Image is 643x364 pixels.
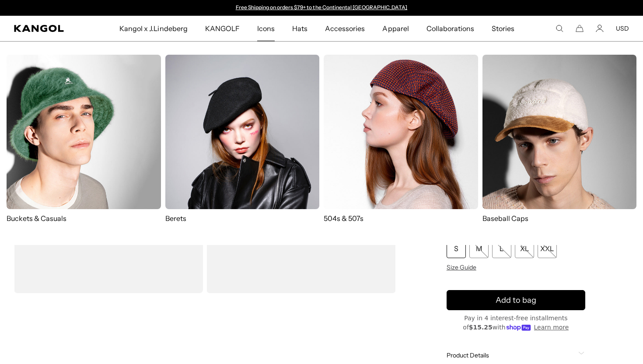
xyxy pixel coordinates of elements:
button: USD [616,24,629,32]
p: 504s & 507s [324,213,478,223]
a: Icons [248,16,283,41]
a: Baseball Caps [482,55,637,232]
a: KANGOLF [196,16,248,41]
div: S [447,239,466,258]
div: Announcement [231,4,412,11]
span: Hats [292,16,308,41]
a: Free Shipping on orders $79+ to the Continental [GEOGRAPHIC_DATA] [236,4,408,10]
div: 1 of 2 [231,4,412,11]
span: Apparel [382,16,409,41]
div: XL [515,239,534,258]
p: Baseball Caps [482,213,637,223]
span: Icons [257,16,275,41]
button: Add to bag [447,290,585,310]
a: Stories [483,16,523,41]
div: M [469,239,489,258]
div: L [492,239,511,258]
a: 504s & 507s [324,55,478,223]
p: Berets [165,213,320,223]
span: Product Details [447,351,575,359]
a: Accessories [316,16,374,41]
a: Collaborations [418,16,483,41]
span: Add to bag [496,294,536,306]
slideshow-component: Announcement bar [231,4,412,11]
span: Accessories [325,16,365,41]
a: Hats [283,16,316,41]
span: Kangol x J.Lindeberg [119,16,188,41]
summary: Search here [556,24,563,32]
a: Apparel [374,16,417,41]
button: Cart [576,24,584,32]
div: XXL [538,239,557,258]
a: Kangol [14,25,78,32]
a: Berets [165,55,320,223]
a: Kangol x J.Lindeberg [111,16,196,41]
span: Size Guide [447,263,476,271]
a: Account [596,24,604,32]
span: Stories [492,16,514,41]
span: KANGOLF [205,16,240,41]
a: Buckets & Casuals [7,55,161,223]
p: Buckets & Casuals [7,213,161,223]
span: Collaborations [426,16,474,41]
